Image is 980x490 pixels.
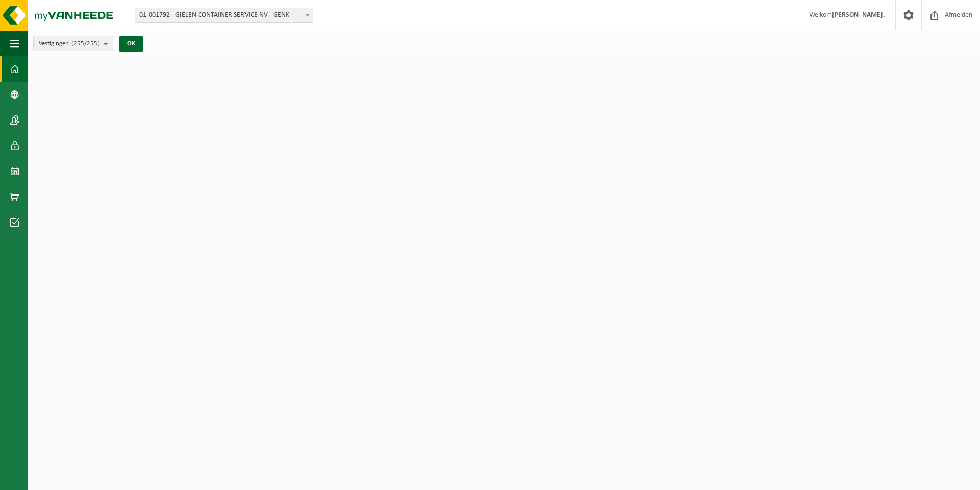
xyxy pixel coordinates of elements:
span: Vestigingen [39,36,100,52]
count: (255/255) [71,40,100,47]
strong: [PERSON_NAME]. [832,11,885,19]
span: 01-001792 - GIELEN CONTAINER SERVICE NV - GENK [135,8,313,23]
button: OK [119,36,143,52]
button: Vestigingen(255/255) [33,36,113,51]
span: 01-001792 - GIELEN CONTAINER SERVICE NV - GENK [135,8,313,22]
